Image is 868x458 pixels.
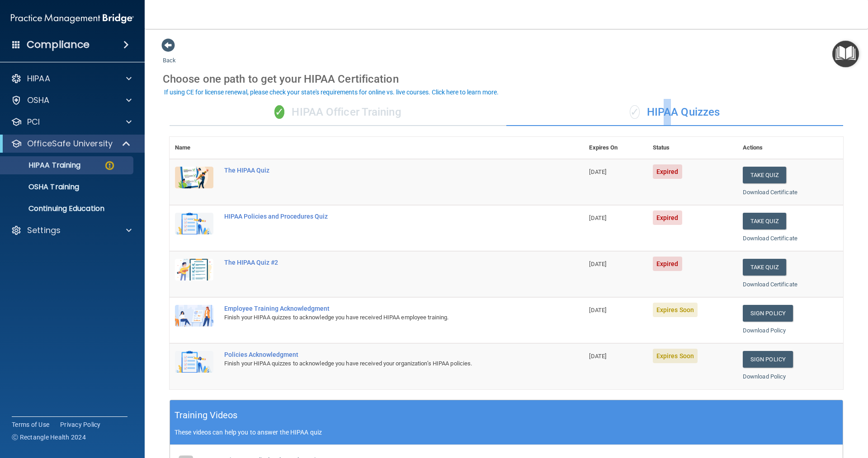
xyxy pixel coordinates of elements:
[27,225,61,236] p: Settings
[224,305,538,312] div: Employee Training Acknowledgment
[104,160,115,171] img: warning-circle.0cc9ac19.png
[743,167,786,183] button: Take Quiz
[163,66,850,92] div: Choose one path to get your HIPAA Certification
[653,164,682,179] span: Expired
[224,213,538,220] div: HIPAA Policies and Procedures Quiz
[743,305,793,322] a: Sign Policy
[743,281,797,288] a: Download Certificate
[584,137,647,159] th: Expires On
[224,167,538,174] div: The HIPAA Quiz
[274,105,284,119] span: ✓
[163,88,500,97] button: If using CE for license renewal, please check your state's requirements for online vs. live cours...
[164,89,499,95] div: If using CE for license renewal, please check your state's requirements for online vs. live cours...
[27,138,113,149] p: OfficeSafe University
[743,327,786,334] a: Download Policy
[630,105,640,119] span: ✓
[589,261,606,267] span: [DATE]
[11,138,131,149] a: OfficeSafe University
[11,73,132,84] a: HIPAA
[743,373,786,380] a: Download Policy
[653,303,698,317] span: Expires Soon
[743,189,797,196] a: Download Certificate
[224,351,538,358] div: Policies Acknowledgment
[743,213,786,229] button: Take Quiz
[743,259,786,276] button: Take Quiz
[6,161,80,170] p: HIPAA Training
[170,137,219,159] th: Name
[589,215,606,221] span: [DATE]
[11,225,132,236] a: Settings
[175,429,838,436] p: These videos can help you to answer the HIPAA quiz
[175,407,238,423] h5: Training Videos
[589,353,606,360] span: [DATE]
[224,259,538,266] div: The HIPAA Quiz #2
[170,99,506,126] div: HIPAA Officer Training
[12,433,86,442] span: Ⓒ Rectangle Health 2024
[653,349,698,363] span: Expires Soon
[27,38,90,51] h4: Compliance
[163,46,176,64] a: Back
[832,41,859,67] button: Open Resource Center
[647,137,737,159] th: Status
[653,257,682,271] span: Expired
[743,351,793,368] a: Sign Policy
[27,73,50,84] p: HIPAA
[27,117,40,127] p: PCI
[224,358,538,369] div: Finish your HIPAA quizzes to acknowledge you have received your organization’s HIPAA policies.
[737,137,843,159] th: Actions
[589,307,606,313] span: [DATE]
[653,210,682,225] span: Expired
[27,95,50,106] p: OSHA
[60,420,101,429] a: Privacy Policy
[6,204,129,213] p: Continuing Education
[6,182,79,192] p: OSHA Training
[12,420,49,429] a: Terms of Use
[11,117,132,127] a: PCI
[11,95,132,106] a: OSHA
[589,168,606,175] span: [DATE]
[743,235,797,242] a: Download Certificate
[11,9,134,28] img: PMB logo
[506,99,843,126] div: HIPAA Quizzes
[224,312,538,323] div: Finish your HIPAA quizzes to acknowledge you have received HIPAA employee training.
